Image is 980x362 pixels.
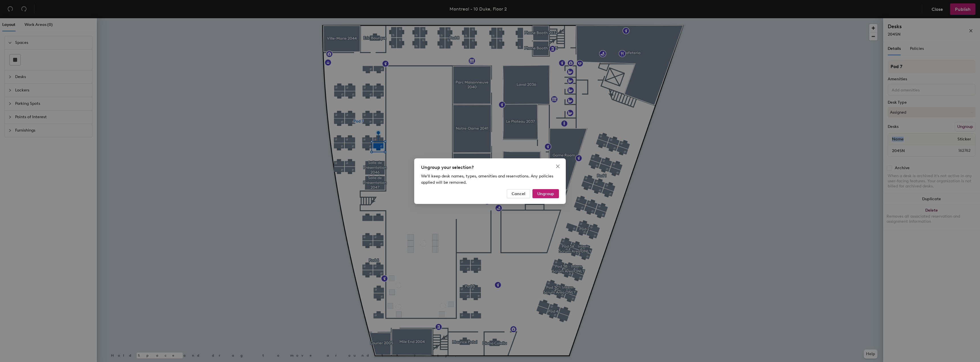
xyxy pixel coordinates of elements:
[507,189,530,198] button: Cancel
[553,164,562,169] span: Close
[421,164,559,171] div: Ungroup your selection?
[532,189,559,198] button: Ungroup
[537,191,554,196] span: Ungroup
[553,162,562,171] button: Close
[421,174,553,185] span: We'll keep desk names, types, amenities and reservations. Any policies applied will be removed.
[512,191,525,196] span: Cancel
[556,164,560,169] span: close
